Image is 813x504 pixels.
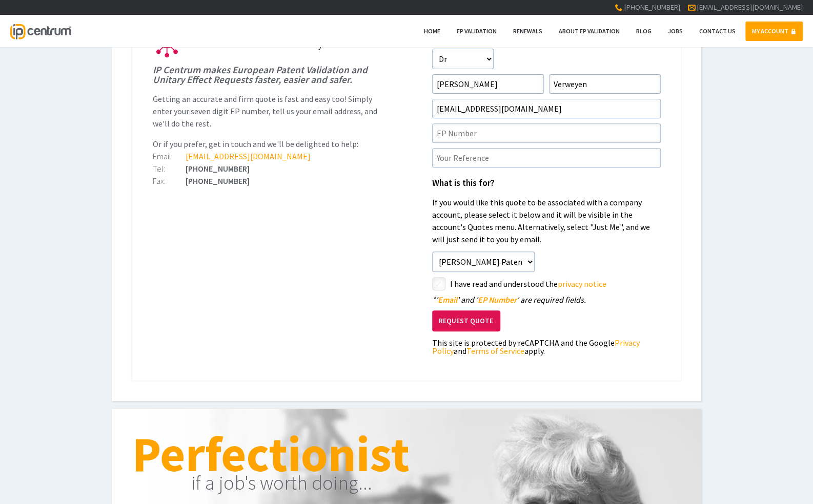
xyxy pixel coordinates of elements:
[466,346,524,356] a: Terms of Service
[432,148,661,167] input: Your Reference
[10,15,71,47] a: IP Centrum
[424,27,440,35] span: Home
[668,27,683,35] span: Jobs
[153,177,381,185] div: [PHONE_NUMBER]
[153,152,186,160] div: Email:
[432,339,661,355] div: This site is protected by reCAPTCHA and the Google and apply.
[549,74,661,94] input: Surname
[432,179,661,188] h1: What is this for?
[153,65,381,85] h1: IP Centrum makes European Patent Validation and Unitary Effect Requests faster, easier and safer.
[697,3,803,12] a: [EMAIL_ADDRESS][DOMAIN_NAME]
[432,310,500,331] button: Request Quote
[450,277,661,290] label: I have read and understood the
[624,3,680,12] span: [PHONE_NUMBER]
[478,295,517,305] span: EP Number
[432,74,544,94] input: First Name
[629,22,658,41] a: Blog
[432,123,661,143] input: EP Number
[745,22,803,41] a: MY ACCOUNT
[552,22,626,41] a: About EP Validation
[559,27,620,35] span: About EP Validation
[153,164,381,173] div: [PHONE_NUMBER]
[432,296,661,304] div: ' ' and ' ' are required fields.
[153,93,381,130] p: Getting an accurate and firm quote is fast and easy too! Simply enter your seven digit EP number,...
[153,177,186,185] div: Fax:
[661,22,689,41] a: Jobs
[153,164,186,173] div: Tel:
[132,429,681,478] h1: Perfectionist
[417,22,447,41] a: Home
[699,27,736,35] span: Contact Us
[191,468,681,498] h2: if a job's worth doing...
[513,27,542,35] span: Renewals
[438,295,457,305] span: Email
[558,279,606,289] a: privacy notice
[636,27,652,35] span: Blog
[153,138,381,150] p: Or if you prefer, get in touch and we'll be delighted to help:
[432,277,445,290] label: styled-checkbox
[186,151,311,161] a: [EMAIL_ADDRESS][DOMAIN_NAME]
[506,22,549,41] a: Renewals
[432,196,661,245] p: If you would like this quote to be associated with a company account, please select it below and ...
[432,99,661,118] input: Email
[432,338,640,356] a: Privacy Policy
[693,22,742,41] a: Contact Us
[457,27,497,35] span: EP Validation
[450,22,503,41] a: EP Validation
[189,33,360,51] span: EP Validation & Unitary Effect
